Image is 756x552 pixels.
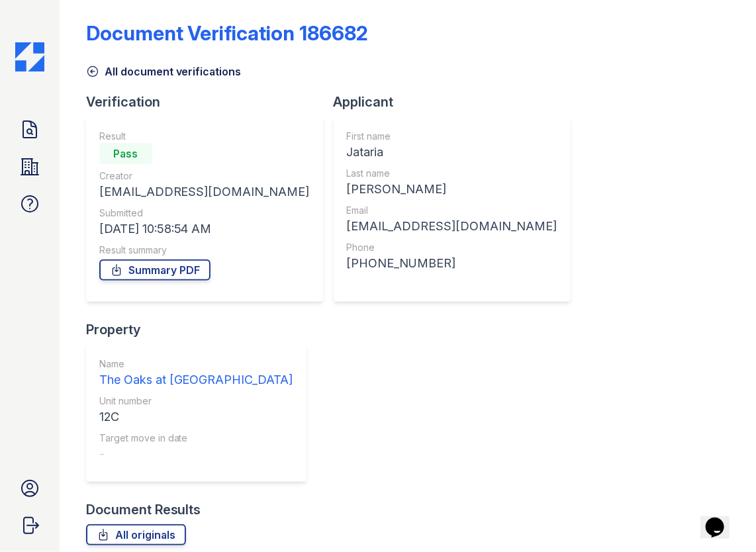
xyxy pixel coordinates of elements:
div: Last name [347,167,557,180]
div: Jataria [347,143,557,161]
div: [PERSON_NAME] [347,180,557,199]
div: The Oaks at [GEOGRAPHIC_DATA] [99,371,293,389]
a: All originals [86,524,186,545]
div: Submitted [99,207,310,220]
div: [DATE] 10:58:54 AM [99,220,310,238]
div: [PHONE_NUMBER] [347,254,557,273]
div: First name [347,130,557,143]
div: Creator [99,169,310,183]
a: Summary PDF [99,259,211,281]
div: Verification [86,93,334,111]
div: - [99,445,293,463]
div: 12C [99,408,293,426]
div: Target move in date [99,432,293,445]
div: Email [347,204,557,217]
div: Name [99,357,293,371]
div: Result [99,130,310,143]
div: Document Results [86,500,201,519]
div: Document Verification 186682 [86,21,369,45]
div: [EMAIL_ADDRESS][DOMAIN_NAME] [347,217,557,236]
div: Phone [347,241,557,254]
a: All document verifications [86,64,242,79]
div: Property [86,320,317,339]
div: [EMAIL_ADDRESS][DOMAIN_NAME] [99,183,310,201]
div: Unit number [99,394,293,408]
div: Applicant [334,93,581,111]
a: Name The Oaks at [GEOGRAPHIC_DATA] [99,357,293,389]
div: Result summary [99,244,310,257]
iframe: chat widget [700,499,743,539]
div: Pass [99,143,152,164]
img: CE_Icon_Blue-c292c112584629df590d857e76928e9f676e5b41ef8f769ba2f05ee15b207248.png [15,42,44,71]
